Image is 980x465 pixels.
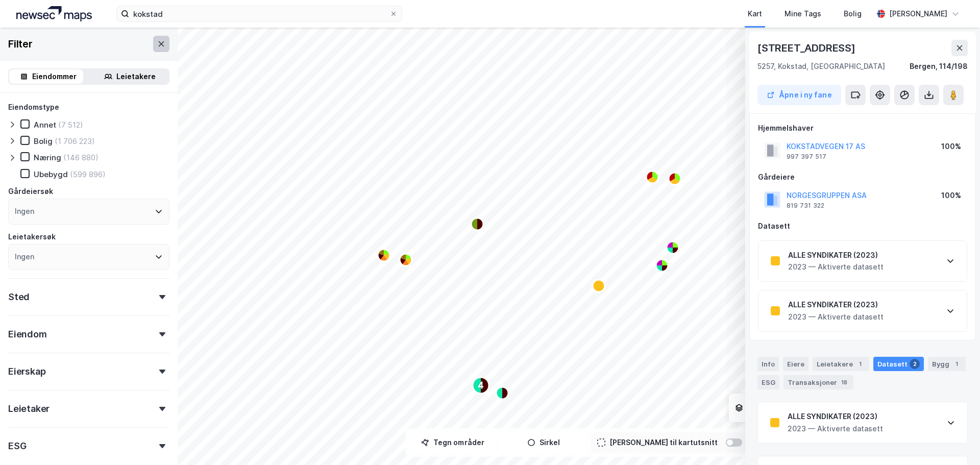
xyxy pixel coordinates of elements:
[656,259,668,272] div: Map marker
[8,101,59,113] div: Eiendomstype
[129,6,389,21] input: Søk på adresse, matrikkel, gårdeiere, leietakere eller personer
[788,311,884,323] div: 2023 — Aktiverte datasett
[496,387,508,399] div: Map marker
[63,153,99,162] div: (146 880)
[34,169,68,179] div: Ubebygd
[929,416,980,465] iframe: Chat Widget
[758,171,967,183] div: Gårdeiere
[478,380,483,390] text: 4
[748,8,762,20] div: Kart
[34,153,61,162] div: Næring
[8,328,47,340] div: Eiendom
[8,403,50,415] div: Leietaker
[609,436,718,449] div: [PERSON_NAME] til kartutsnitt
[783,357,808,371] div: Eiere
[783,375,853,389] div: Transaksjoner
[787,153,826,161] div: 997 397 517
[758,220,967,232] div: Datasett
[409,432,496,453] button: Tegn områder
[15,251,34,263] div: Ingen
[844,8,862,20] div: Bolig
[667,241,679,254] div: Map marker
[646,171,658,183] div: Map marker
[32,70,77,83] div: Eiendommer
[951,359,962,369] div: 1
[855,359,865,369] div: 1
[910,60,968,72] div: Bergen, 114/198
[8,365,45,378] div: Eierskap
[8,440,26,452] div: ESG
[471,218,483,230] div: Map marker
[15,205,34,217] div: Ingen
[116,70,156,83] div: Leietakere
[58,120,83,130] div: (7 512)
[70,169,106,179] div: (599 896)
[378,249,390,261] div: Map marker
[8,291,30,303] div: Sted
[813,357,869,371] div: Leietakere
[788,261,884,273] div: 2023 — Aktiverte datasett
[788,410,883,423] div: ALLE SYNDIKATER (2023)
[757,357,779,371] div: Info
[910,359,920,369] div: 2
[55,136,95,146] div: (1 706 223)
[889,8,947,20] div: [PERSON_NAME]
[757,60,885,72] div: 5257, Kokstad, [GEOGRAPHIC_DATA]
[873,357,924,371] div: Datasett
[757,40,857,56] div: [STREET_ADDRESS]
[928,357,966,371] div: Bygg
[400,254,412,266] div: Map marker
[839,377,849,387] div: 18
[757,85,841,105] button: Åpne i ny fane
[8,36,33,52] div: Filter
[669,173,681,185] div: Map marker
[473,377,489,394] div: Map marker
[34,120,56,130] div: Annet
[8,231,56,243] div: Leietakersøk
[34,136,53,146] div: Bolig
[593,280,605,292] div: Map marker
[788,423,883,435] div: 2023 — Aktiverte datasett
[788,249,884,261] div: ALLE SYNDIKATER (2023)
[500,432,587,453] button: Sirkel
[941,140,961,153] div: 100%
[785,8,821,20] div: Mine Tags
[758,122,967,134] div: Hjemmelshaver
[16,6,92,21] img: logo.a4113a55bc3d86da70a041830d287a7e.svg
[788,299,884,311] div: ALLE SYNDIKATER (2023)
[787,202,824,210] div: 819 731 322
[8,185,53,198] div: Gårdeiersøk
[757,375,779,389] div: ESG
[941,189,961,202] div: 100%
